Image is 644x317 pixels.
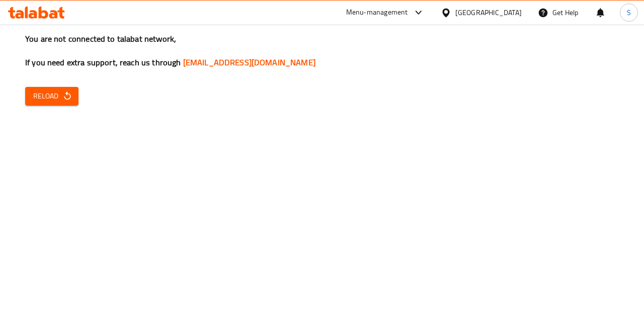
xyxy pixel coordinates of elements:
[627,7,631,18] span: S
[25,87,78,105] button: Reload
[455,7,522,18] div: [GEOGRAPHIC_DATA]
[183,55,315,70] a: [EMAIL_ADDRESS][DOMAIN_NAME]
[346,7,408,19] div: Menu-management
[33,90,70,102] span: Reload
[25,33,619,68] h3: You are not connected to talabat network, If you need extra support, reach us through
